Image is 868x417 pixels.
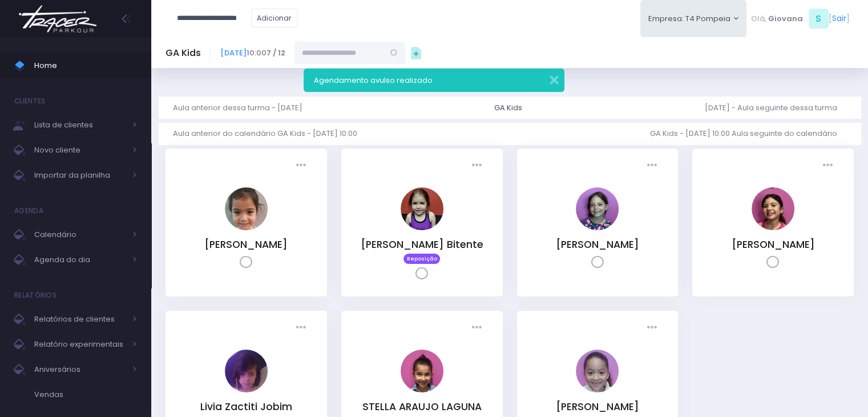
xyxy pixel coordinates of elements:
a: Livia Zactiti Jobim [225,384,268,395]
a: [PERSON_NAME] [556,400,639,414]
a: Sair [832,13,846,25]
a: Isabela Sandes [752,222,794,233]
a: [PERSON_NAME] [556,238,639,251]
span: Olá, [751,13,766,25]
img: Irene Zylbersztajn de Sá [576,187,619,230]
a: STELLA ARAUJO LAGUNA [362,400,482,414]
img: Livia Zactiti Jobim [225,350,268,392]
a: [DATE] - Aula seguinte dessa turma [705,97,846,119]
span: Home [34,58,137,73]
img: Helena Macedo Bitente [401,187,443,230]
strong: 7 / 12 [267,47,285,58]
span: Lista de clientes [34,118,126,133]
span: Relatório experimentais [34,337,126,352]
a: [PERSON_NAME] [204,238,288,251]
a: [DATE] [220,47,247,58]
a: GA Kids - [DATE] 10:00 Aula seguinte do calendário [650,123,846,145]
span: Agenda do dia [34,252,126,267]
h4: Relatórios [14,284,56,307]
a: Irene Zylbersztajn de Sá [576,222,619,233]
span: Importar da planilha [34,168,126,183]
img: STELLA ARAUJO LAGUNA [401,350,443,392]
span: Vendas [34,387,137,402]
span: Novo cliente [34,143,126,158]
h5: GA Kids [165,47,201,59]
span: Calendário [34,227,126,242]
img: Sofia Sandes [576,350,619,392]
div: GA Kids [494,102,522,114]
span: S [809,9,829,29]
a: Aula anterior dessa turma - [DATE] [173,97,312,119]
a: [PERSON_NAME] Bitente [361,238,483,251]
a: Aula anterior do calendário GA Kids - [DATE] 10:00 [173,123,366,145]
span: 10:00 [220,47,285,59]
a: Adicionar [251,9,298,27]
a: Livia Zactiti Jobim [200,400,292,414]
span: Giovana [768,13,803,25]
h4: Agenda [14,199,43,222]
a: Cecília Aimi Shiozuka de Oliveira [225,222,268,233]
a: [PERSON_NAME] [732,238,815,251]
a: STELLA ARAUJO LAGUNA [401,384,443,395]
span: Relatórios de clientes [34,312,126,327]
img: Isabela Sandes [752,187,794,230]
span: Agendamento avulso realizado [314,75,433,86]
h4: Clientes [14,90,45,113]
span: Aniversários [34,362,126,377]
a: Helena Macedo Bitente [401,222,443,233]
span: Reposição [403,254,440,264]
img: Cecília Aimi Shiozuka de Oliveira [225,187,268,230]
a: Sofia Sandes [576,384,619,395]
div: [ ] [746,6,854,31]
